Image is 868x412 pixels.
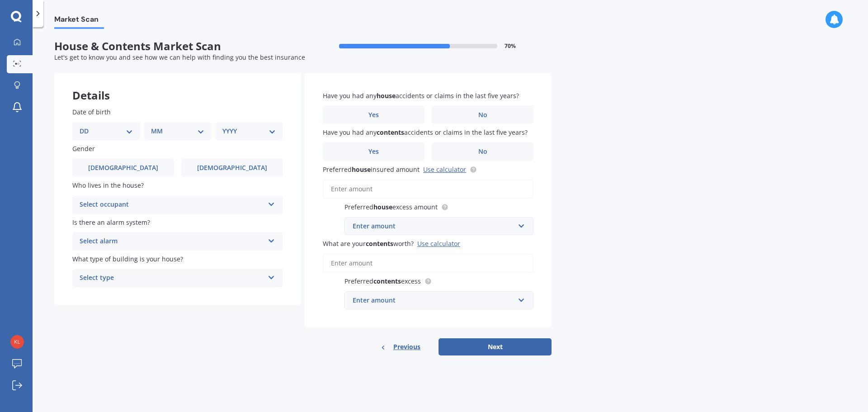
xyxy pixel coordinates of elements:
[353,221,514,231] div: Enter amount
[344,277,421,285] span: Preferred excess
[323,128,528,137] span: Have you had any accidents or claims in the last five years?
[54,15,104,27] span: Market Scan
[505,43,516,49] span: 70 %
[478,111,487,119] span: No
[417,239,460,248] div: Use calculator
[72,181,144,190] span: Who lives in the house?
[54,73,301,100] div: Details
[72,218,150,227] span: Is there an alarm system?
[368,111,379,119] span: Yes
[439,338,552,355] button: Next
[353,295,514,305] div: Enter amount
[323,91,519,100] span: Have you had any accidents or claims in the last five years?
[323,254,533,273] input: Enter amount
[80,199,264,210] div: Select occupant
[10,335,24,349] img: 66f51b4a4a343f3a448057de951bcc3f
[352,165,371,174] b: house
[323,180,533,199] input: Enter amount
[368,148,379,156] span: Yes
[373,277,401,285] b: contents
[373,203,392,211] b: house
[377,91,396,100] b: house
[54,40,303,53] span: House & Contents Market Scan
[344,203,438,211] span: Preferred excess amount
[72,108,111,116] span: Date of birth
[366,239,393,248] b: contents
[54,53,305,62] span: Let's get to know you and see how we can help with finding you the best insurance
[323,165,420,174] span: Preferred insured amount
[423,165,466,174] a: Use calculator
[323,239,414,248] span: What are your worth?
[72,144,95,153] span: Gender
[88,164,158,172] span: [DEMOGRAPHIC_DATA]
[72,255,183,263] span: What type of building is your house?
[197,164,267,172] span: [DEMOGRAPHIC_DATA]
[80,273,264,284] div: Select type
[377,128,404,137] b: contents
[80,236,264,247] div: Select alarm
[393,340,420,354] span: Previous
[478,148,487,156] span: No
